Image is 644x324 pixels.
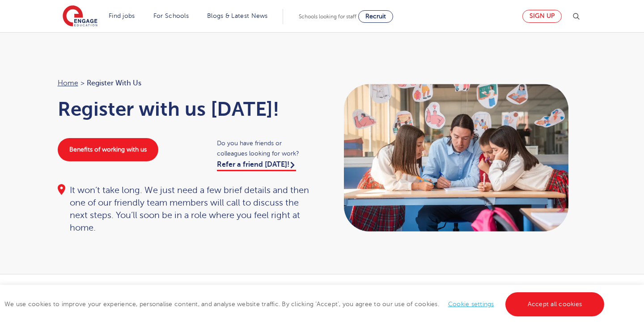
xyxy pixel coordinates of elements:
[505,292,605,316] a: Accept all cookies
[87,77,141,89] span: Register with us
[522,10,562,23] a: Sign up
[217,160,296,171] a: Refer a friend [DATE]!
[448,301,494,307] a: Cookie settings
[58,79,78,87] a: Home
[217,138,313,159] span: Do you have friends or colleagues looking for work?
[358,10,393,23] a: Recruit
[63,5,97,28] img: Engage Education
[58,184,314,234] div: It won’t take long. We just need a few brief details and then one of our friendly team members wi...
[4,301,606,307] span: We use cookies to improve your experience, personalise content, and analyse website traffic. By c...
[365,13,386,20] span: Recruit
[109,13,135,19] a: Find jobs
[299,13,356,20] span: Schools looking for staff
[58,138,158,161] a: Benefits of working with us
[207,13,268,19] a: Blogs & Latest News
[153,13,189,19] a: For Schools
[58,98,314,120] h1: Register with us [DATE]!
[58,77,314,89] nav: breadcrumb
[80,79,85,87] span: >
